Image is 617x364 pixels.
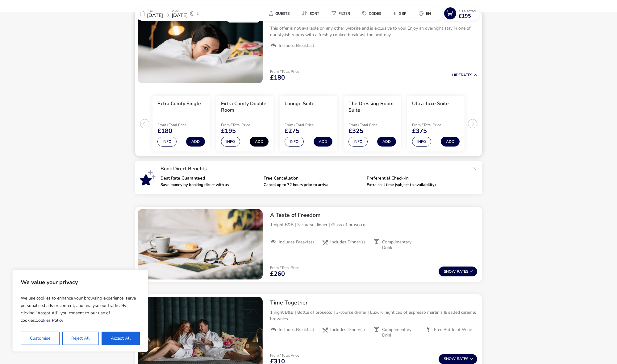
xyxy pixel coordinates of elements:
[265,294,482,343] div: Time Together1 night B&B | Bottle of prosecco | 3-course dinner | Luxury night cap of espresso ma...
[161,176,259,180] p: Best Rate Guaranteed
[414,9,436,18] button: en
[250,137,269,147] button: Add
[348,137,368,147] button: Info
[357,9,389,18] naf-pibe-menu-bar-item: Codes
[285,123,328,127] p: From / Total Price
[327,9,355,18] button: Filter
[434,327,472,333] span: Free Bottle of Wine
[444,357,457,361] span: Show
[412,137,431,147] button: Info
[441,137,460,147] button: Add
[348,101,396,114] h3: The Dressing Room Suite
[369,11,381,16] span: Codes
[265,207,482,255] div: A Taste of Freedom1 night B&B | 3-course dinner | Glass of proseccoIncludes BreakfastIncludes Din...
[330,239,365,245] span: Includes Dinner(s)
[270,25,477,38] p: This offer is not available on any other website and is exclusive to you! Enjoy an overnight stay...
[459,14,471,19] span: £195
[404,93,468,154] swiper-slide: 5 / 5
[21,276,140,288] p: We value your privacy
[157,137,177,147] button: Info
[452,72,461,77] span: Hide
[348,128,363,134] span: £325
[157,123,201,127] p: From / Total Price
[412,101,449,107] h3: Ultra-luxe Suite
[265,10,482,54] div: Best Available B&B Rate GuaranteedThis offer is not available on any other website and is exclusi...
[138,209,263,279] swiper-slide: 1 / 1
[327,9,357,18] naf-pibe-menu-bar-item: Filter
[367,183,465,187] p: Extra chill time (subject to availability)
[221,137,240,147] button: Info
[270,221,477,228] p: 1 night B&B | 3-course dinner | Glass of prosecco
[399,11,406,16] span: GBP
[444,270,457,274] span: Show
[157,101,201,107] h3: Extra Comfy Single
[443,6,480,21] button: 1 Selected£195
[279,43,314,48] span: Includes Breakfast
[213,93,277,154] swiper-slide: 2 / 5
[135,6,228,21] div: Tue[DATE]Wed[DATE]1
[264,183,362,187] p: Cancel up to 72 hours prior to arrival
[279,327,314,333] span: Includes Breakfast
[270,75,285,81] span: £180
[275,11,290,16] span: Guests
[161,183,259,187] p: Save money by booking direct with us
[264,9,294,18] button: Guests
[297,9,327,18] naf-pibe-menu-bar-item: Sort
[21,292,140,327] p: We use cookies to enhance your browsing experience, serve personalised ads or content, and analys...
[270,354,299,357] p: From / Total Price
[439,267,477,276] button: ShowRates
[348,123,392,127] p: From / Total Price
[279,239,314,245] span: Includes Breakfast
[285,101,315,107] h3: Lounge Suite
[157,128,172,134] span: £180
[285,137,304,147] button: Info
[270,212,477,219] h2: A Taste of Freedom
[310,11,319,16] span: Sort
[270,266,299,270] p: From / Total Price
[35,317,63,323] a: Cookies Policy
[367,176,465,180] p: Preferential Check-in
[297,9,324,18] button: Sort
[62,332,99,345] button: Reject All
[221,123,265,127] p: From / Total Price
[459,9,476,14] span: 1 Selected
[357,9,386,18] button: Codes
[382,239,420,250] span: Complimentary Drink
[389,9,414,18] naf-pibe-menu-bar-item: £GBP
[277,93,340,154] swiper-slide: 3 / 5
[149,93,213,154] swiper-slide: 1 / 5
[414,9,438,18] naf-pibe-menu-bar-item: en
[21,332,60,345] button: Customise
[270,271,285,277] span: £260
[270,70,299,73] p: From / Total Price
[270,309,477,322] p: 1 night B&B | Bottle of prosecco | 3-course dinner | Luxury night cap of espresso martinis & salt...
[339,11,350,16] span: Filter
[314,137,332,147] button: Add
[172,12,188,19] span: [DATE]
[270,299,477,306] h2: Time Together
[412,128,427,134] span: £375
[147,9,163,13] p: Tue
[186,137,205,147] button: Add
[221,101,269,114] h3: Extra Comfy Double Room
[439,354,477,364] button: ShowRates
[426,11,431,16] span: en
[452,73,477,77] button: HideRates
[285,128,299,134] span: £275
[196,11,199,16] span: 1
[394,10,396,17] i: £
[389,9,411,18] button: £GBP
[377,137,396,147] button: Add
[382,327,420,338] span: Complimentary Drink
[443,6,482,21] naf-pibe-menu-bar-item: 1 Selected£195
[147,12,163,19] span: [DATE]
[264,9,297,18] naf-pibe-menu-bar-item: Guests
[412,123,456,127] p: From / Total Price
[330,327,365,333] span: Includes Dinner(s)
[138,13,263,83] swiper-slide: 1 / 1
[161,166,470,171] p: Book Direct Benefits
[340,93,404,154] swiper-slide: 4 / 5
[264,176,362,180] p: Free Cancellation
[221,128,236,134] span: £195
